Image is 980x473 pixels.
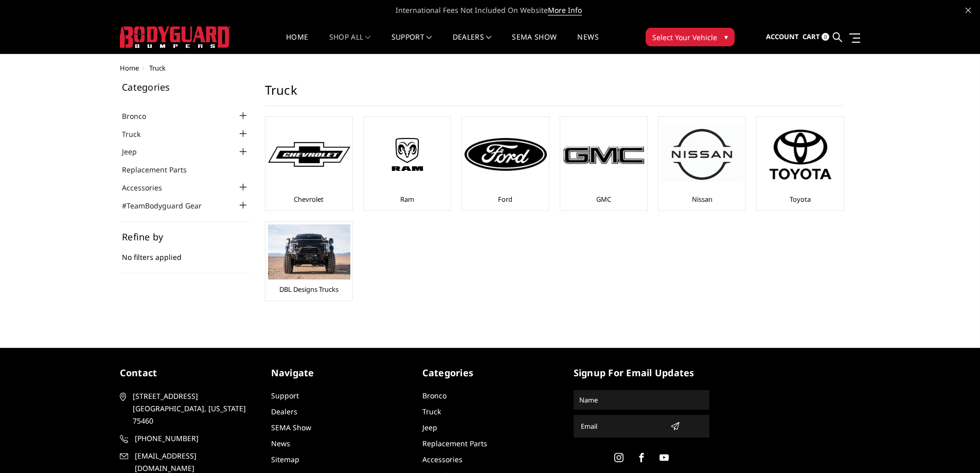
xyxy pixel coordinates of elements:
a: SEMA Show [512,33,557,54]
a: Replacement Parts [422,439,487,448]
h1: Truck [265,82,843,106]
a: #TeamBodyguard Gear [122,200,215,211]
span: Account [766,32,799,41]
span: Cart [803,32,820,41]
input: Name [575,392,708,408]
button: Select Your Vehicle [646,28,735,46]
a: Ford [498,195,512,204]
a: Chevrolet [294,195,324,204]
a: GMC [596,195,611,204]
h5: Refine by [122,232,250,241]
a: Jeep [422,423,437,432]
a: SEMA Show [271,423,311,432]
a: Bronco [422,391,447,400]
a: Support [391,33,432,54]
a: Replacement Parts [122,164,200,175]
h5: contact [120,366,256,380]
a: Ram [400,195,414,204]
a: Truck [422,407,441,416]
h5: Categories [422,366,558,380]
a: Truck [122,129,153,139]
a: Dealers [271,407,297,416]
a: Nissan [692,195,712,204]
a: News [577,33,598,54]
a: Home [286,33,308,54]
a: shop all [329,33,371,54]
a: Accessories [122,182,175,193]
a: More Info [548,5,582,15]
span: [STREET_ADDRESS] [GEOGRAPHIC_DATA], [US_STATE] 75460 [133,390,252,427]
span: ▾ [724,31,728,42]
img: BODYGUARD BUMPERS [120,26,230,48]
span: 0 [822,33,829,41]
h5: Navigate [271,366,407,380]
span: Select Your Vehicle [652,32,717,43]
a: Accessories [422,454,462,464]
a: Sitemap [271,454,299,464]
a: [PHONE_NUMBER] [120,432,256,445]
a: Home [120,63,139,73]
a: DBL Designs Trucks [279,285,338,294]
a: Dealers [453,33,492,54]
div: No filters applied [122,232,250,273]
h5: signup for email updates [574,366,709,380]
a: Bronco [122,111,159,121]
h5: Categories [122,82,250,92]
span: Truck [149,63,166,73]
input: Email [577,418,666,434]
a: News [271,439,290,448]
a: Account [766,23,799,51]
span: [PHONE_NUMBER] [135,432,254,445]
a: Cart 0 [803,23,829,51]
a: Support [271,391,299,400]
a: Jeep [122,146,150,157]
a: Toyota [790,195,811,204]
